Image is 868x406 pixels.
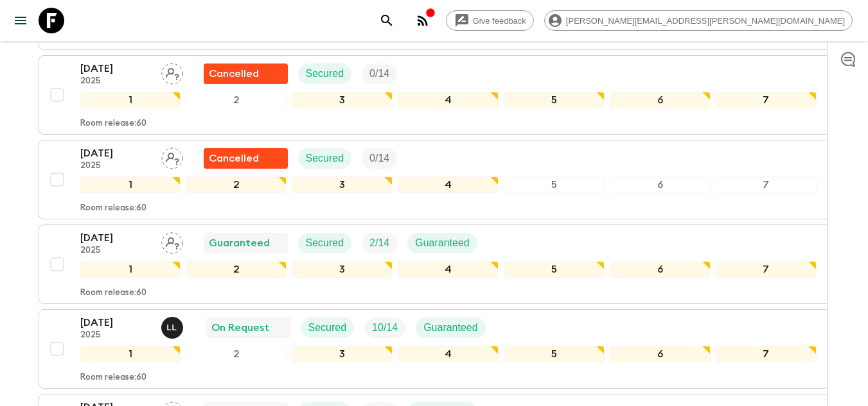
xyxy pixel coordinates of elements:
button: [DATE]2025Assign pack leaderGuaranteedSecuredTrip FillGuaranteed1234567Room release:60 [39,224,830,304]
div: 2 [186,261,287,278]
p: Room release: 60 [80,373,146,383]
div: 4 [398,261,499,278]
div: 2 [186,346,287,362]
p: Room release: 60 [80,203,146,214]
span: Assign pack leader [161,236,183,246]
div: 3 [292,92,393,108]
div: 3 [292,176,393,193]
div: 4 [398,92,499,108]
div: Flash Pack cancellation [204,63,288,84]
div: 1 [80,92,181,108]
p: 2025 [80,330,151,341]
p: On Request [211,320,269,335]
p: Guaranteed [209,235,270,251]
div: Secured [298,63,352,84]
p: Cancelled [209,66,259,81]
span: Give feedback [466,16,533,26]
div: Secured [298,233,352,253]
div: 5 [504,176,605,193]
button: [DATE]2025Luis LobosOn RequestSecuredTrip FillGuaranteed1234567Room release:60 [39,309,830,389]
div: 6 [610,92,711,108]
button: LL [161,317,186,339]
p: 2025 [80,76,151,87]
a: Give feedback [446,10,534,31]
button: search adventures [374,8,400,33]
div: 4 [398,346,499,362]
p: Guaranteed [415,235,470,251]
p: [DATE] [80,61,151,76]
div: 5 [504,92,605,108]
div: Trip Fill [362,63,397,84]
div: 3 [292,261,393,278]
div: Trip Fill [362,148,397,169]
div: Flash Pack cancellation [204,148,288,169]
p: 2025 [80,161,151,171]
p: 0 / 14 [369,66,389,81]
p: 2 / 14 [369,235,389,251]
span: Assign pack leader [161,151,183,162]
p: [DATE] [80,146,151,161]
div: 5 [504,346,605,362]
p: Secured [308,320,347,335]
div: Secured [301,317,355,338]
div: [PERSON_NAME][EMAIL_ADDRESS][PERSON_NAME][DOMAIN_NAME] [544,10,853,31]
p: [DATE] [80,315,151,330]
div: 6 [610,261,711,278]
button: [DATE]2025Assign pack leaderFlash Pack cancellationSecuredTrip Fill1234567Room release:60 [39,140,830,219]
span: Luis Lobos [161,321,186,331]
div: 7 [716,176,817,193]
p: L L [167,323,177,333]
div: 3 [292,346,393,362]
p: Secured [306,66,344,81]
div: 5 [504,261,605,278]
div: 2 [186,176,287,193]
p: [DATE] [80,230,151,246]
div: 6 [610,346,711,362]
div: 6 [610,176,711,193]
button: [DATE]2025Assign pack leaderFlash Pack cancellationSecuredTrip Fill1234567Room release:60 [39,55,830,135]
div: 1 [80,346,181,362]
p: 2025 [80,246,151,256]
p: Cancelled [209,151,259,166]
div: Trip Fill [364,317,405,338]
div: 7 [716,261,817,278]
div: 1 [80,261,181,278]
p: Guaranteed [423,320,478,335]
div: 2 [186,92,287,108]
p: Secured [306,151,344,166]
div: Secured [298,148,352,169]
button: menu [8,8,33,33]
div: Trip Fill [362,233,397,253]
div: 7 [716,92,817,108]
span: Assign pack leader [161,67,183,77]
div: 1 [80,176,181,193]
p: Secured [306,235,344,251]
div: 7 [716,346,817,362]
div: 4 [398,176,499,193]
p: Room release: 60 [80,119,146,129]
p: Room release: 60 [80,288,146,298]
p: 0 / 14 [369,151,389,166]
p: 10 / 14 [372,320,398,335]
span: [PERSON_NAME][EMAIL_ADDRESS][PERSON_NAME][DOMAIN_NAME] [559,16,852,26]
